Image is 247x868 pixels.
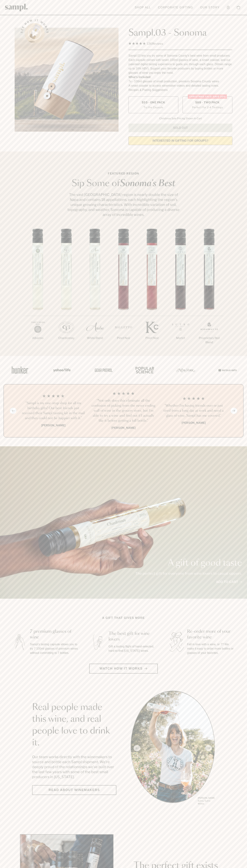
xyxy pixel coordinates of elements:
a: Our Story [198,4,221,11]
a: Read about Winemakers [32,785,116,795]
a: interested in gifting for groups? [128,136,232,145]
li: 7x - 100ml glasses of small production, premium Sonoma County wines [128,79,232,84]
button: See how it works [25,23,45,43]
div: Sampl.03 lets you try some of Sonoma County's best wine from small producers. Each capsule comes ... [128,54,232,75]
p: Albarino [24,336,52,340]
p: The vast [GEOGRAPHIC_DATA] region is nearly double the size of Napa and contains 18 appellations,... [66,192,181,217]
b: [PERSON_NAME] [182,421,206,425]
li: 4 / 7 [109,229,138,352]
img: Artboard_6_04f9a106-072f-468a-bdd7-f11783b05722_x450.png [51,362,72,378]
h2: Sip Some of [66,179,181,188]
h3: Re-order more of your favorite wine [187,629,236,640]
b: [PERSON_NAME] [41,424,65,427]
p: A gift of good taste [135,559,242,567]
a: Corporate Gifting [156,4,195,11]
p: Fall in love with a wine, or 7? We make it easy to order more bottles or glasses of your favorites. [187,642,236,655]
span: $55 - One Pack [142,101,165,104]
li: 2 / 4 [91,391,156,430]
img: Artboard_3_0b291449-6e8c-4d07-b2c2-3f3601a19cd1_x450.png [175,362,196,378]
p: Gift a tasting flight of hand-selected, hard-to-find [US_STATE] wines. [109,644,157,653]
div: Christmas SALE! Save 20% [188,94,227,99]
p: Proprietary Red Blend [195,336,223,345]
span: $88 - Two Pack [195,101,220,104]
p: Pinot Noir [109,336,138,340]
p: Pinot Noir [138,336,166,340]
p: Sampl's tasting capsule allows you to try 7 100ml glasses of premium wines without committing to ... [30,642,79,655]
li: 3 / 4 [161,391,226,430]
div: 136Reviews [128,41,163,46]
li: A smart coaster to access winemaker videos and detailed tasting notes. [128,84,232,88]
button: Previous slide [10,408,16,414]
img: Artboard_5_7fdae55a-36fd-43f7-8bfd-f74a06a2878e_x450.png [92,362,114,378]
p: The perfect gift for everyone from wine lovers to casual sippers. [135,571,242,576]
li: 7 / 7 [195,229,223,356]
span: Reviews [152,42,163,45]
h1: Sampl.03 - Sonoma [128,28,232,38]
p: White Blend [81,336,109,340]
p: Our team works directly with the winemakers to source and bottle each Sampl shipment. We’re deepl... [32,754,116,779]
a: Shop All [133,4,153,11]
h3: “Not only does this eliminate all the confusion of picking from the never ending wall of wine in ... [91,398,156,423]
li: 5 / 7 [138,229,166,352]
ul: carousel [131,691,215,806]
a: Add to cart [216,580,242,584]
li: 2 / 7 [52,229,81,352]
img: Artboard_7_5b34974b-f019-449e-91fb-745f8d0877ee_x450.png [216,362,238,378]
p: Merlot [166,336,195,340]
div: slide 1 [131,691,215,806]
h2: A gift that gives more [102,616,145,620]
p: Chardonnay [52,336,81,340]
small: Perfect For 2-4 Tastings [192,105,223,109]
b: [PERSON_NAME] [111,426,136,430]
em: Sonoma's Best [120,179,175,188]
span: 136 [147,42,152,45]
button: Sold Out [128,124,232,132]
button: Watch how it works [89,664,158,674]
li: 1 / 4 [21,391,86,430]
button: Next slide [231,408,237,414]
small: Try the Capsule [143,105,163,109]
h3: 7 premium glasses of wine [30,629,79,640]
h3: “Whether I'm having friends over or just tired from a long day at work and need a glass of wine, ... [161,403,226,418]
h3: The best gift for wine lovers [109,631,157,642]
li: 6 / 7 [166,229,195,352]
h2: Real people made this wine, and real people love to drink it. [32,702,116,749]
strong: What’s Included: [128,76,151,79]
p: [PERSON_NAME] Sutro, Sutro Wines [198,797,215,805]
li: Christmas Sale Pricing Shown In Cart [157,117,203,120]
img: Artboard_4_28b4d326-c26e-48f9-9c80-911f17d6414e_x450.png [133,362,155,378]
img: Sampl logo [5,4,28,11]
li: Recipes & Pairing Suggestions [128,88,232,92]
img: Artboard_1_c8cd28af-0030-4af1-819c-248e302c7f06_x450.png [9,362,31,378]
p: Featured Region [66,171,181,176]
h3: “Sampl is my one-stop shop for all my birthday gifts! Our best friends just received their Sampl ... [21,401,86,421]
li: 1 / 7 [24,229,52,352]
li: 3 / 7 [81,229,109,352]
img: Sampl.03 - Sonoma [15,28,119,132]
